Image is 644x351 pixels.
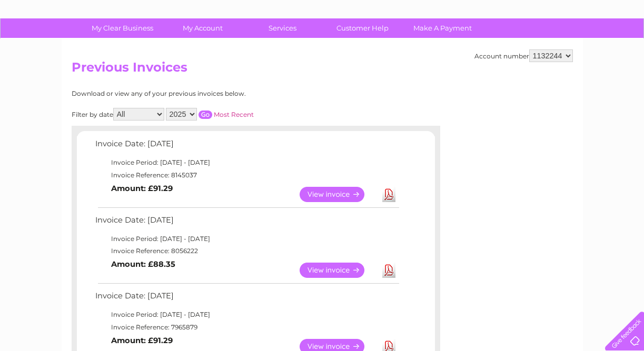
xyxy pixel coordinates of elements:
[459,45,479,53] a: Water
[399,18,486,38] a: Make A Payment
[79,18,166,38] a: My Clear Business
[74,6,571,51] div: Clear Business is a trading name of Verastar Limited (registered in [GEOGRAPHIC_DATA] No. 3667643...
[111,259,175,269] b: Amount: £88.35
[514,45,546,53] a: Telecoms
[445,5,518,18] a: 0333 014 3131
[93,156,401,169] td: Invoice Period: [DATE] - [DATE]
[111,184,173,193] b: Amount: £91.29
[93,137,401,156] td: Invoice Date: [DATE]
[485,45,508,53] a: Energy
[239,18,326,38] a: Services
[93,321,401,334] td: Invoice Reference: 7965879
[93,308,401,321] td: Invoice Period: [DATE] - [DATE]
[93,233,401,245] td: Invoice Period: [DATE] - [DATE]
[300,187,377,202] a: View
[93,169,401,182] td: Invoice Reference: 8145037
[93,289,401,308] td: Invoice Date: [DATE]
[72,60,573,80] h2: Previous Invoices
[382,187,395,202] a: Download
[319,18,406,38] a: Customer Help
[300,263,377,278] a: View
[159,18,246,38] a: My Account
[609,45,634,53] a: Log out
[382,263,395,278] a: Download
[72,90,348,97] div: Download or view any of your previous invoices below.
[93,213,401,233] td: Invoice Date: [DATE]
[474,49,573,62] div: Account number
[552,45,568,53] a: Blog
[214,111,254,118] a: Most Recent
[111,336,173,345] b: Amount: £91.29
[93,245,401,257] td: Invoice Reference: 8056222
[23,27,76,59] img: logo.png
[72,108,348,121] div: Filter by date
[574,45,600,53] a: Contact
